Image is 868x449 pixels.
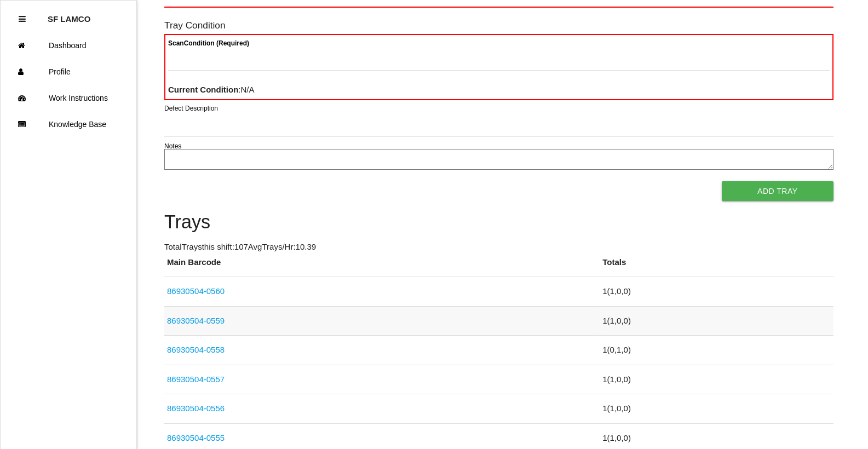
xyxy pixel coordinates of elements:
[1,59,136,85] a: Profile
[164,241,833,254] p: Total Trays this shift: 107 Avg Trays /Hr: 10.39
[168,85,255,94] span: : N/A
[19,6,26,32] div: Close
[167,404,225,413] a: 86930504-0556
[600,365,833,394] td: 1 ( 1 , 0 , 0 )
[1,85,136,111] a: Work Instructions
[600,394,833,424] td: 1 ( 1 , 0 , 0 )
[167,433,225,442] a: 86930504-0555
[164,212,833,233] h4: Trays
[600,306,833,336] td: 1 ( 1 , 0 , 0 )
[164,20,833,31] h6: Tray Condition
[48,6,90,24] p: SF LAMCO
[168,39,249,47] b: Scan Condition (Required)
[168,85,238,94] b: Current Condition
[167,316,225,325] a: 86930504-0559
[600,277,833,307] td: 1 ( 1 , 0 , 0 )
[167,286,225,296] a: 86930504-0560
[600,256,833,277] th: Totals
[164,103,218,113] label: Defect Description
[167,345,225,354] a: 86930504-0558
[167,375,225,384] a: 86930504-0557
[722,181,833,201] button: Add Tray
[600,336,833,365] td: 1 ( 0 , 1 , 0 )
[164,256,600,277] th: Main Barcode
[1,111,136,137] a: Knowledge Base
[164,141,181,151] label: Notes
[1,32,136,59] a: Dashboard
